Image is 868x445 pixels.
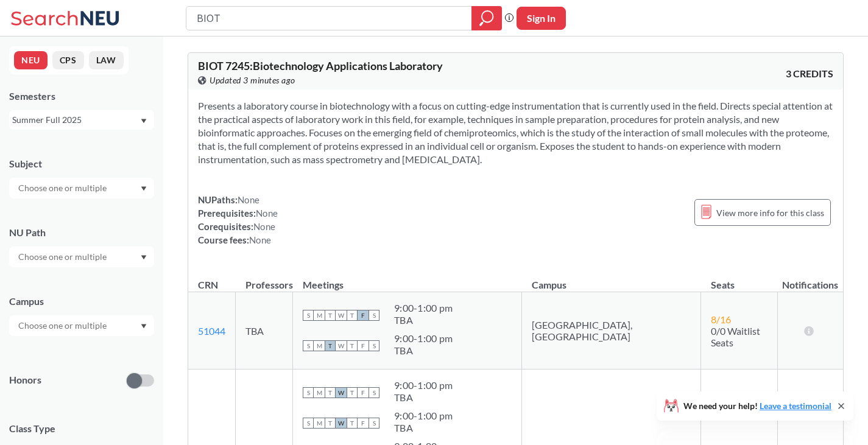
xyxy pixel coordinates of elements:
div: Dropdown arrow [9,178,154,198]
span: S [303,387,314,398]
div: Dropdown arrow [9,247,154,267]
svg: magnifying glass [479,10,494,27]
div: NU Path [9,226,154,239]
span: S [369,387,379,398]
input: Choose one or multiple [12,181,115,195]
th: Meetings [293,266,522,292]
span: T [325,340,336,351]
span: S [369,340,379,351]
span: BIOT 7245 : Biotechnology Applications Laboratory [198,59,443,72]
span: Class Type [9,422,154,435]
span: T [347,340,358,351]
div: Subject [9,157,154,170]
div: TBA [394,422,453,434]
span: T [325,310,336,321]
span: W [336,310,347,321]
div: TBA [394,345,453,357]
td: TBA [236,292,293,370]
span: F [358,418,369,429]
span: S [369,310,379,321]
div: Summer Full 2025 [12,113,139,127]
span: None [238,194,259,205]
span: M [314,387,325,398]
span: M [314,340,325,351]
div: magnifying glass [471,6,502,30]
div: 9:00 - 1:00 pm [394,410,453,422]
span: We need your help! [683,402,831,410]
span: None [249,234,271,245]
span: F [358,310,369,321]
input: Choose one or multiple [12,250,115,264]
span: W [336,387,347,398]
div: Campus [9,295,154,308]
a: Leave a testimonial [760,401,831,411]
svg: Dropdown arrow [141,186,147,191]
span: T [347,310,358,321]
button: CPS [52,51,84,69]
span: 3 CREDITS [786,67,833,80]
div: 9:00 - 1:00 pm [394,302,453,314]
button: NEU [14,51,48,69]
th: Seats [701,266,778,292]
span: S [303,310,314,321]
span: Updated 3 minutes ago [210,74,295,87]
span: None [253,221,275,232]
p: Honors [9,373,41,387]
span: W [336,340,347,351]
svg: Dropdown arrow [141,255,147,260]
svg: Dropdown arrow [141,324,147,329]
span: M [314,310,325,321]
th: Professors [236,266,293,292]
input: Class, professor, course number, "phrase" [196,8,463,29]
a: 51044 [198,325,225,337]
span: None [256,208,278,219]
div: 9:00 - 1:00 pm [394,332,453,345]
span: W [336,418,347,429]
th: Notifications [778,266,844,292]
section: Presents a laboratory course in biotechnology with a focus on cutting-edge instrumentation that i... [198,99,833,166]
span: View more info for this class [716,205,824,220]
span: T [347,387,358,398]
div: Semesters [9,89,154,103]
span: S [303,418,314,429]
input: Choose one or multiple [12,318,115,333]
th: Campus [522,266,701,292]
span: T [325,387,336,398]
span: T [325,418,336,429]
span: 8 / 16 [711,314,731,325]
div: NUPaths: Prerequisites: Corequisites: Course fees: [198,193,278,247]
div: 9:00 - 1:00 pm [394,379,453,391]
span: F [358,340,369,351]
button: LAW [89,51,124,69]
span: T [347,418,358,429]
button: Sign In [517,7,566,30]
span: 0/0 Waitlist Seats [711,325,760,348]
div: TBA [394,314,453,326]
span: M [314,418,325,429]
span: F [358,387,369,398]
div: TBA [394,391,453,404]
span: S [369,418,379,429]
span: S [303,340,314,351]
td: [GEOGRAPHIC_DATA], [GEOGRAPHIC_DATA] [522,292,701,370]
div: CRN [198,278,218,292]
div: Summer Full 2025Dropdown arrow [9,110,154,130]
div: Dropdown arrow [9,315,154,336]
svg: Dropdown arrow [141,119,147,124]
